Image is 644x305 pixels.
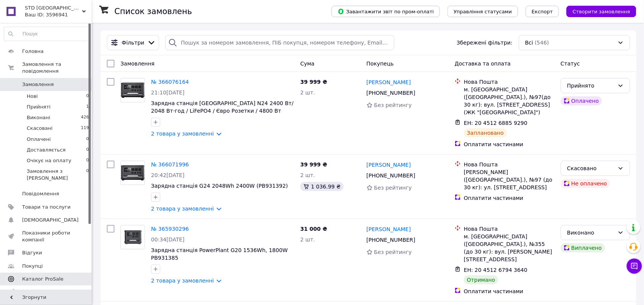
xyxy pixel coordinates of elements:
div: Отримано [464,275,498,284]
span: Показники роботи компанії [22,230,71,243]
span: 0 [86,157,89,164]
span: Доставляється [27,147,66,153]
button: Управління статусами [448,6,518,17]
div: Нова Пошта [464,161,555,168]
a: [PERSON_NAME] [367,225,411,233]
span: Замовлення [121,61,155,67]
span: 00:34[DATE] [151,236,185,243]
span: Всі [525,39,533,46]
span: Замовлення та повідомлення [22,61,92,75]
span: 426 [81,114,89,121]
a: Зарядна станція PowerPlant G20 1536Wh, 1800W PB931385 [151,247,288,261]
input: Пошук за номером замовлення, ПІБ покупця, номером телефону, Email, номером накладної [165,35,394,50]
span: ЕН: 20 4512 6794 3640 [464,267,528,273]
button: Чат з покупцем [627,259,642,274]
span: 0 [86,136,89,143]
span: Замовлення [22,81,54,88]
div: Не оплачено [561,179,610,188]
a: Зарядна станція G24 2048Wh 2400W (PB931392) [151,183,288,189]
span: 39 999 ₴ [300,161,327,168]
div: [PERSON_NAME] ([GEOGRAPHIC_DATA].), №97 (до 30 кг): ул. [STREET_ADDRESS] [464,168,555,191]
span: Доставка та оплата [455,61,511,67]
a: 2 товара у замовленні [151,131,214,137]
span: (546) [535,40,549,46]
a: Фото товару [121,78,145,102]
span: Аналітика [22,289,48,295]
span: 2 шт. [300,172,315,178]
span: 119 [81,125,89,132]
span: 1 [86,104,89,110]
span: Завантажити звіт по пром-оплаті [338,8,434,15]
div: Виконано [567,228,615,237]
div: Оплатити частинами [464,194,555,202]
span: Зарядна станція [GEOGRAPHIC_DATA] N24 2400 Вт/ 2048 Вт⋅год / LiFePO4 / Євро Розетки / 4800 Вт [GE... [151,100,294,121]
a: [PERSON_NAME] [367,161,411,169]
span: Cума [300,61,314,67]
span: Без рейтингу [374,102,412,108]
a: 2 товара у замовленні [151,278,214,284]
span: Головна [22,48,43,55]
span: Скасовані [27,125,53,132]
span: Збережені фільтри: [457,39,512,46]
img: Фото товару [121,165,145,180]
span: 31 000 ₴ [300,226,327,232]
div: Оплачено [561,96,602,105]
a: Фото товару [121,161,145,185]
button: Створити замовлення [567,6,636,17]
span: 2 шт. [300,89,315,96]
div: Прийнято [567,81,615,90]
span: Створити замовлення [573,9,630,14]
span: Відгуки [22,249,42,256]
span: 21:10[DATE] [151,89,185,96]
img: Фото товару [121,83,145,97]
span: ЕН: 20 4512 6885 9290 [464,120,528,126]
span: 2 шт. [300,236,315,243]
span: Управління статусами [454,9,512,14]
span: 20:42[DATE] [151,172,185,178]
div: Виплачено [561,243,605,252]
span: [DEMOGRAPHIC_DATA] [22,217,79,224]
span: Нові [27,93,38,100]
a: 2 товара у замовленні [151,206,214,212]
a: № 366076164 [151,79,189,85]
span: Фільтри [122,39,144,46]
a: Створити замовлення [559,8,636,14]
div: [PHONE_NUMBER] [365,170,417,181]
div: 1 036.99 ₴ [300,182,344,191]
img: Фото товару [121,227,145,247]
div: [PHONE_NUMBER] [365,235,417,245]
div: Скасовано [567,164,615,172]
span: Покупці [22,263,43,270]
span: Замовлення з [PERSON_NAME] [27,168,86,182]
span: 0 [86,93,89,100]
button: Експорт [526,6,559,17]
span: Повідомлення [22,190,59,197]
span: Оплачені [27,136,51,143]
a: № 365930296 [151,226,189,232]
div: Нова Пошта [464,78,555,86]
a: [PERSON_NAME] [367,78,411,86]
span: 39 999 ₴ [300,79,327,85]
input: Пошук [4,27,89,41]
div: [PHONE_NUMBER] [365,88,417,98]
div: Ваш ID: 3596941 [25,11,92,18]
a: № 366071996 [151,161,189,168]
span: STD Kiev [25,5,82,11]
div: Оплатити частинами [464,287,555,295]
h1: Список замовлень [114,7,192,16]
span: Виконані [27,114,50,121]
span: Без рейтингу [374,185,412,191]
button: Завантажити звіт по пром-оплаті [332,6,440,17]
span: 0 [86,147,89,153]
span: 0 [86,168,89,182]
div: Нова Пошта [464,225,555,233]
a: Фото товару [121,225,145,249]
span: Прийняті [27,104,50,110]
div: Заплановано [464,128,507,137]
div: Оплатити частинами [464,141,555,148]
span: Товари та послуги [22,204,71,211]
span: Очікує на оплату [27,157,71,164]
div: м. [GEOGRAPHIC_DATA] ([GEOGRAPHIC_DATA].), №355 (до 30 кг): вул. [PERSON_NAME][STREET_ADDRESS] [464,233,555,263]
